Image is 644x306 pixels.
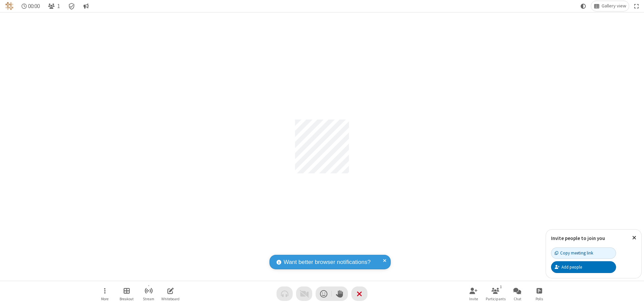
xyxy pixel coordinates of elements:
[555,250,593,256] div: Copy meeting link
[498,284,504,290] div: 1
[316,286,332,301] button: Send a reaction
[143,297,154,301] span: Stream
[486,297,506,301] span: Participants
[101,297,108,301] span: More
[514,297,521,301] span: Chat
[551,247,616,259] button: Copy meeting link
[65,1,78,11] div: Meeting details Encryption enabled
[507,284,527,303] button: Open chat
[551,235,605,241] label: Invite people to join you
[591,1,629,11] button: Change layout
[578,1,589,11] button: Using system theme
[80,1,91,11] button: Conversation
[5,2,13,10] img: QA Selenium DO NOT DELETE OR CHANGE
[138,284,159,303] button: Start streaming
[120,297,134,301] span: Breakout
[160,284,181,303] button: Open shared whiteboard
[28,3,40,9] span: 00:00
[57,3,60,9] span: 1
[284,258,371,267] span: Want better browser notifications?
[469,297,478,301] span: Invite
[351,286,367,301] button: End or leave meeting
[485,284,506,303] button: Open participant list
[95,284,115,303] button: Open menu
[551,261,616,273] button: Add people
[277,286,293,301] button: Audio problem - check your Internet connection or call by phone
[529,284,549,303] button: Open poll
[19,1,43,11] div: Timer
[161,297,180,301] span: Whiteboard
[627,230,641,246] button: Close popover
[536,297,543,301] span: Polls
[117,284,137,303] button: Manage Breakout Rooms
[296,286,312,301] button: Video
[463,284,484,303] button: Invite participants (Alt+I)
[45,1,63,11] button: Open participant list
[332,286,348,301] button: Raise hand
[602,3,626,9] span: Gallery view
[632,1,642,11] button: Fullscreen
